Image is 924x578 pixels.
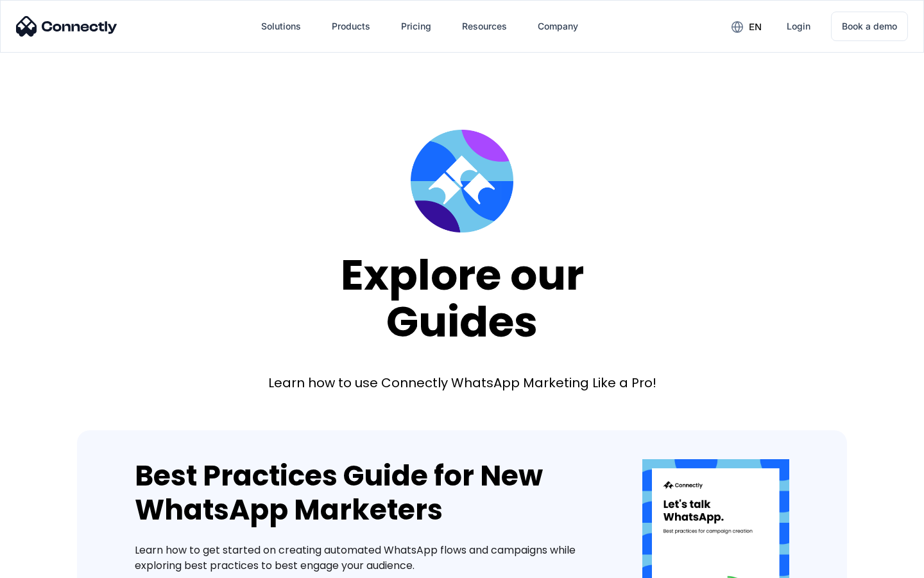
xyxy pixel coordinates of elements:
[341,252,584,345] div: Explore our Guides
[462,17,507,35] div: Resources
[135,459,604,527] div: Best Practices Guide for New WhatsApp Marketers
[332,17,370,35] div: Products
[268,374,656,392] div: Learn how to use Connectly WhatsApp Marketing Like a Pro!
[391,11,441,42] a: Pricing
[401,17,431,35] div: Pricing
[261,17,301,35] div: Solutions
[16,16,117,37] img: Connectly Logo
[13,556,77,574] aside: Language selected: English
[26,556,77,574] ul: Language list
[831,12,908,41] a: Book a demo
[538,17,578,35] div: Company
[135,543,604,574] div: Learn how to get started on creating automated WhatsApp flows and campaigns while exploring best ...
[749,18,762,36] div: en
[787,17,810,35] div: Login
[776,11,821,42] a: Login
